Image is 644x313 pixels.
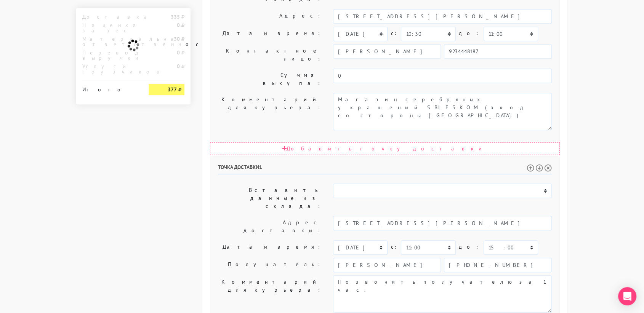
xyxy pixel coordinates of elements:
[333,44,441,59] input: Имя
[212,93,327,130] label: Комментарий для курьера:
[391,27,398,40] label: c:
[212,9,327,24] label: Адрес:
[171,13,180,20] strong: 335
[168,86,177,93] strong: 377
[212,258,327,272] label: Получатель:
[333,275,552,313] textarea: Позвонить получателю за 1 час. Доставка необходима 16.10.
[77,36,143,47] div: Материальная ответственность
[77,50,143,61] div: Перевод выручки
[333,258,441,272] input: Имя
[459,27,481,40] label: до:
[212,69,327,90] label: Сумма выкупа:
[127,38,140,52] img: ajax-loader.gif
[77,14,143,19] div: Доставка
[212,240,327,255] label: Дата и время:
[218,164,552,174] h6: Точка доставки
[212,184,327,213] label: Вставить данные из склада:
[212,44,327,65] label: Контактное лицо:
[391,240,398,254] label: c:
[77,64,143,74] div: Услуги грузчиков
[259,164,262,171] span: 1
[212,27,327,41] label: Дата и время:
[618,287,636,305] div: Open Intercom Messenger
[459,240,481,254] label: до:
[77,22,143,33] div: Наценка за вес
[82,84,137,92] div: Итого
[212,275,327,313] label: Комментарий для курьера:
[444,258,552,272] input: Телефон
[444,44,552,59] input: Телефон
[210,142,560,155] div: Добавить точку доставки
[212,216,327,237] label: Адрес доставки:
